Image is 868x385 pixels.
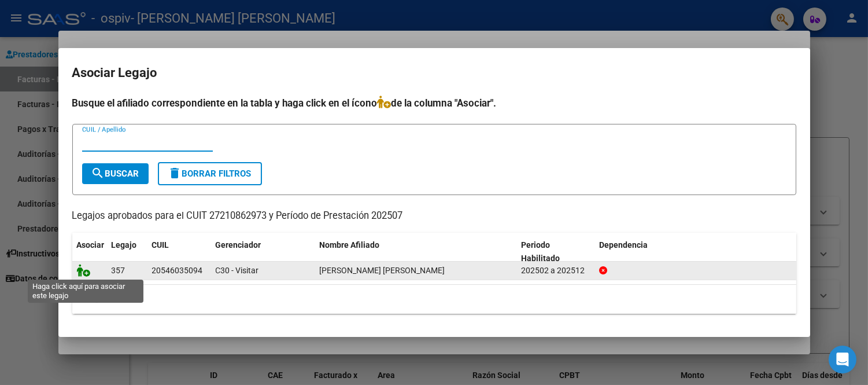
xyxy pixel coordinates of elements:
div: 1 registros [72,285,796,314]
datatable-header-cell: Periodo Habilitado [516,233,594,271]
h4: Busque el afiliado correspondiente en la tabla y haga click en el ícono de la columna "Asociar". [72,96,796,111]
span: Dependencia [599,240,648,250]
span: Buscar [91,168,139,179]
span: CUIL [152,240,169,250]
span: Nombre Afiliado [320,240,380,250]
span: C30 - Visitar [216,266,259,275]
mat-icon: delete [168,166,182,180]
span: Asociar [77,240,105,250]
span: Legajo [112,240,137,250]
datatable-header-cell: Asociar [72,233,107,271]
span: Borrar Filtros [168,168,252,179]
datatable-header-cell: CUIL [147,233,211,271]
p: Legajos aprobados para el CUIT 27210862973 y Período de Prestación 202507 [72,209,796,223]
datatable-header-cell: Dependencia [594,233,796,271]
div: 20546035094 [152,264,203,277]
datatable-header-cell: Gerenciador [211,233,315,271]
button: Borrar Filtros [158,162,262,185]
div: Open Intercom Messenger [829,346,856,373]
button: Buscar [82,163,149,184]
h2: Asociar Legajo [72,62,796,84]
span: Periodo Habilitado [521,240,560,263]
span: PEREYRA CARRIZO JUAN MATHEO [320,266,445,275]
datatable-header-cell: Nombre Afiliado [315,233,517,271]
span: 357 [112,266,125,275]
mat-icon: search [91,166,105,180]
div: 202502 a 202512 [521,264,590,277]
datatable-header-cell: Legajo [107,233,147,271]
span: Gerenciador [216,240,261,250]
